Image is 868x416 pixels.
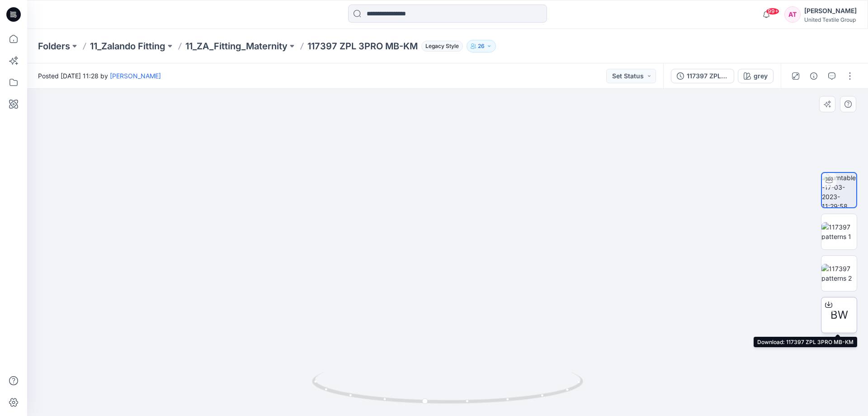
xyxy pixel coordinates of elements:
[830,307,848,323] span: BW
[418,40,463,53] button: Legacy Style
[821,264,857,283] img: 117397 patterns 2
[467,40,496,53] button: 26
[185,40,288,53] a: 11_ZA_Fitting_Maternity
[90,40,165,53] a: 11_Zalando Fitting
[766,8,779,15] span: 99+
[804,5,857,16] div: [PERSON_NAME]
[307,40,418,53] p: 117397 ZPL 3PRO MB-KM
[807,69,821,83] button: Details
[110,72,161,80] a: [PERSON_NAME]
[822,173,856,207] img: turntable-17-03-2023-11:29:58
[478,41,485,51] p: 26
[421,41,463,52] span: Legacy Style
[754,71,768,81] div: grey
[671,69,734,83] button: 117397 ZPL 3PRO MB-KM
[821,222,857,241] img: 117397 patterns 1
[784,6,801,23] div: AT
[804,16,857,23] div: United Textile Group
[38,71,161,81] span: Posted [DATE] 11:28 by
[738,69,774,83] button: grey
[38,40,70,53] a: Folders
[687,71,728,81] div: 117397 ZPL 3PRO MB-KM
